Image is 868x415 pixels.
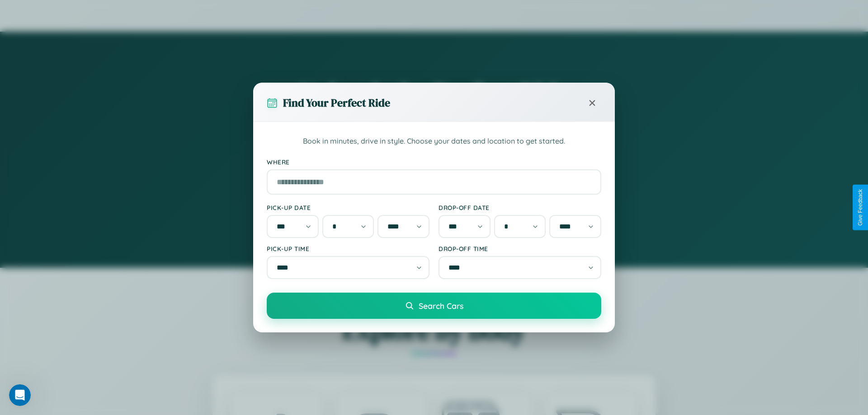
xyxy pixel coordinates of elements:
p: Book in minutes, drive in style. Choose your dates and location to get started. [267,135,601,147]
label: Pick-up Date [267,204,429,211]
label: Drop-off Time [439,245,601,252]
label: Pick-up Time [267,245,429,252]
h3: Find Your Perfect Ride [283,95,390,110]
button: Search Cars [267,293,601,319]
label: Drop-off Date [439,204,601,211]
label: Where [267,158,601,166]
span: Search Cars [419,301,463,311]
